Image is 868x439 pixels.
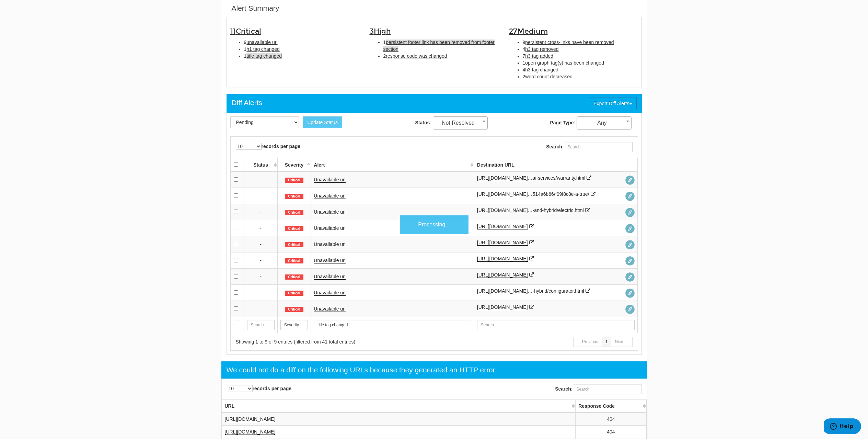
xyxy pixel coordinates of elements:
span: h1 tag changed [246,46,280,52]
div: Diff Alerts [232,98,262,108]
th: Alert: activate to sort column ascending [311,158,474,171]
span: Redirect chain [625,240,635,249]
li: 7 [523,53,638,59]
th: Response Code: activate to sort column ascending [576,399,646,413]
span: Redirect chain [625,176,635,185]
a: ← Previous [573,337,602,347]
span: Critical [285,210,303,215]
span: Critical [285,258,303,264]
span: persistent cross-links have been removed [525,40,614,45]
span: Critical [285,274,303,280]
span: Critical [236,27,261,36]
span: Critical [285,178,303,183]
li: 1 [244,53,359,59]
a: Unavailable url [314,209,346,215]
span: open graph tag(s) has been changed [525,60,604,66]
span: High [374,27,391,36]
a: Unavailable url [314,306,346,312]
span: persistent footer link has been removed from footer section [383,40,495,52]
span: Critical [285,194,303,199]
a: Unavailable url [314,241,346,247]
td: - [244,301,277,317]
a: Unavailable url [314,274,346,280]
a: [URL][DOMAIN_NAME]…ai-services/warranty.html [477,175,586,181]
span: Medium [517,27,548,36]
a: [URL][DOMAIN_NAME] [477,224,528,229]
label: records per page [236,143,301,150]
a: Unavailable url [314,193,346,199]
a: Unavailable url [314,225,346,231]
strong: Status: [415,120,431,125]
a: Unavailable url [314,258,346,263]
span: 27 [509,27,548,36]
span: Redirect chain [625,208,635,217]
input: Search [477,320,635,330]
span: Redirect chain [625,192,635,201]
th: URL: activate to sort column ascending [222,399,576,413]
label: Search: [555,384,641,394]
th: Severity: activate to sort column descending [277,158,311,171]
li: 1 [244,46,359,53]
li: 1 [523,59,638,66]
label: records per page [227,385,292,392]
select: records per page [236,143,262,150]
a: [URL][DOMAIN_NAME] [477,240,528,246]
td: - [244,204,277,220]
span: Not Resolved [433,118,487,128]
input: Search [234,320,241,330]
input: Search [280,320,308,330]
input: Search [247,320,275,330]
td: - [244,268,277,284]
td: 404 [576,425,646,438]
a: [URL][DOMAIN_NAME] [225,416,276,422]
span: h3 tag changed [525,67,558,72]
span: h3 tag added [525,53,553,59]
span: Redirect chain [625,272,635,282]
input: Search: [564,142,633,152]
th: Destination URL [474,158,637,171]
span: Critical [285,242,303,248]
a: [URL][DOMAIN_NAME] [477,272,528,278]
span: 3 [370,27,391,36]
td: 404 [576,413,646,426]
td: - [244,188,277,204]
span: Any [577,118,631,128]
li: 2 [523,73,638,80]
a: [URL][DOMAIN_NAME] [477,304,528,310]
td: - [244,171,277,188]
span: Critical [285,226,303,232]
span: Critical [285,307,303,312]
th: Status: activate to sort column ascending [244,158,277,171]
label: Search: [546,142,632,152]
div: We could not do a diff on the following URLs because they generated an HTTP error [227,365,495,375]
button: Update Status [303,116,342,128]
span: Any [577,116,632,130]
li: 9 [523,39,638,46]
select: records per page [227,385,253,392]
div: Showing 1 to 9 of 9 entries (filtered from 41 total entries) [236,338,426,345]
span: Redirect chain [625,256,635,266]
span: h3 tag removed [525,46,558,52]
li: 2 [383,53,499,59]
a: [URL][DOMAIN_NAME] [225,429,276,435]
a: Unavailable url [314,290,346,296]
span: 11 [230,27,261,36]
strong: Page Type: [550,120,575,125]
a: [URL][DOMAIN_NAME]…514a6b66/f09f8c8e-a-true/ [477,191,589,197]
div: Alert Summary [232,3,279,13]
span: unavailable url [246,40,277,45]
a: 1 [602,337,612,347]
span: title tag changed [246,53,282,59]
li: 4 [523,66,638,73]
input: Search [314,320,471,330]
td: - [244,252,277,268]
a: [URL][DOMAIN_NAME]…-hybrid/configurator.html [477,288,584,294]
span: Redirect chain [625,305,635,314]
a: Unavailable url [314,177,346,183]
a: [URL][DOMAIN_NAME] [477,256,528,262]
li: 9 [244,39,359,46]
span: Redirect chain [625,289,635,298]
li: 1 [383,39,499,53]
span: word count decreased [525,74,572,79]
